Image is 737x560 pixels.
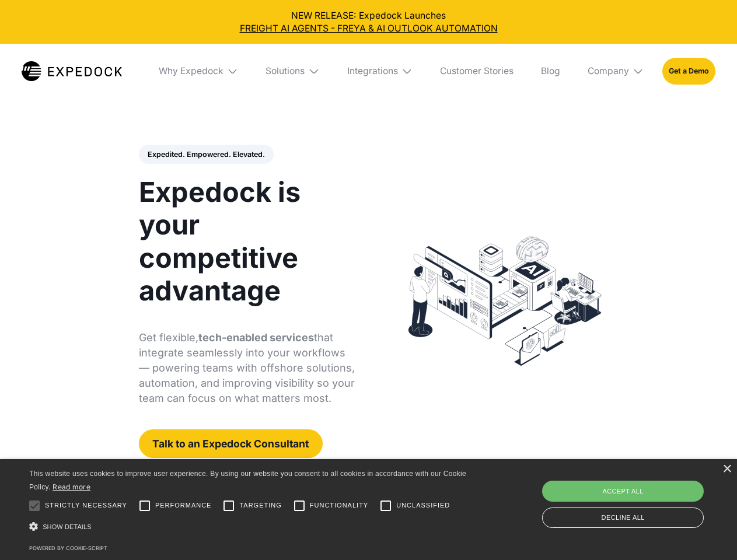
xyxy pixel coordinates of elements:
span: This website uses cookies to improve user experience. By using our website you consent to all coo... [29,470,466,491]
div: Solutions [266,65,305,77]
div: Solutions [257,44,329,99]
div: Company [578,44,653,99]
span: Show details [43,523,92,530]
a: Customer Stories [431,44,522,99]
h1: Expedock is your competitive advantage [139,176,355,307]
div: NEW RELEASE: Expedock Launches [9,9,728,35]
a: Read more [53,482,90,491]
div: Integrations [347,65,398,77]
span: Unclassified [396,501,450,510]
a: Powered by cookie-script [29,545,107,551]
div: Show details [29,519,470,535]
div: Why Expedock [159,65,223,77]
p: Get flexible, that integrate seamlessly into your workflows — powering teams with offshore soluti... [139,330,355,406]
div: Integrations [338,44,422,99]
strong: tech-enabled services [198,331,314,344]
a: Talk to an Expedock Consultant [139,429,323,458]
span: Targeting [239,501,281,510]
span: Performance [155,501,212,510]
span: Functionality [310,501,368,510]
div: Company [588,65,629,77]
a: Get a Demo [662,58,715,84]
a: FREIGHT AI AGENTS - FREYA & AI OUTLOOK AUTOMATION [9,22,728,35]
a: Blog [532,44,569,99]
div: Why Expedock [149,44,247,99]
span: Strictly necessary [45,501,127,510]
iframe: Chat Widget [543,434,737,560]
